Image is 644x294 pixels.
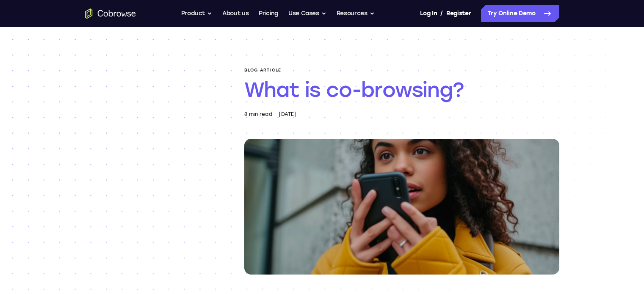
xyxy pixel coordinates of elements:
div: [DATE] [279,110,296,118]
h1: What is co-browsing? [244,76,559,103]
a: Try Online Demo [481,5,559,22]
button: Resources [337,5,375,22]
p: Blog article [244,68,559,73]
img: What is co-browsing? [244,139,559,275]
button: Use Cases [288,5,326,22]
a: Go to the home page [85,8,136,19]
div: 8 min read [244,110,272,118]
button: Product [181,5,213,22]
a: Pricing [259,5,278,22]
span: / [440,8,443,19]
a: Log In [420,5,437,22]
a: About us [222,5,249,22]
a: Register [446,5,471,22]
